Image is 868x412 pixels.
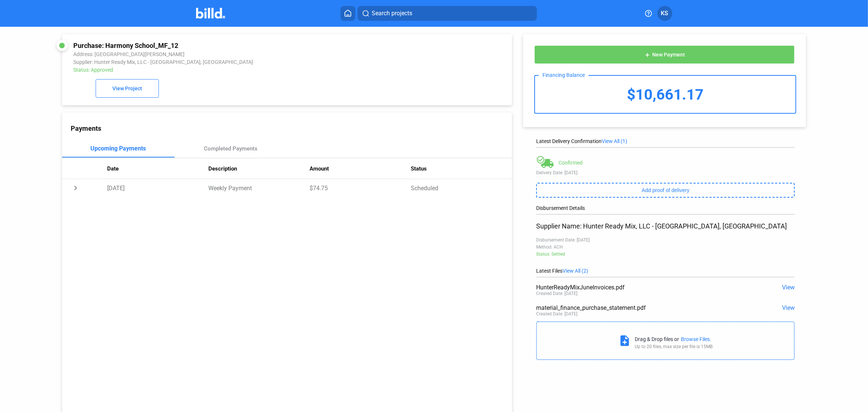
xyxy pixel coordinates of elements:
[563,268,588,274] span: View All (2)
[536,244,795,250] div: Method: ACH
[73,51,416,57] div: Address: [GEOGRAPHIC_DATA][PERSON_NAME]
[204,145,257,152] div: Completed Payments
[358,6,537,21] button: Search projects
[635,344,712,349] div: Up to 20 files, max size per file is 15MB
[372,9,412,18] span: Search projects
[618,334,631,347] mat-icon: note_add
[411,158,512,179] th: Status
[535,76,795,113] div: $10,661.17
[657,6,672,21] button: KS
[536,284,743,291] div: HunterReadyMixJuneInvoices.pdf
[661,9,669,18] span: KS
[782,284,795,291] span: View
[196,8,225,19] img: Billd Company Logo
[107,158,208,179] th: Date
[558,160,583,166] div: Confirmed
[536,268,795,274] div: Latest Files
[681,336,711,342] div: Browse Files.
[536,138,795,144] div: Latest Delivery Confirmation
[310,179,411,197] td: $74.75
[534,45,795,64] button: New Payment
[107,179,208,197] td: [DATE]
[536,304,743,311] div: material_finance_purchase_statement.pdf
[539,72,589,78] div: Financing Balance
[782,304,795,311] span: View
[71,124,512,132] div: Payments
[652,52,685,58] span: New Payment
[536,222,795,230] div: Supplier Name: Hunter Ready Mix, LLC - [GEOGRAPHIC_DATA], [GEOGRAPHIC_DATA]
[90,145,146,152] div: Upcoming Payments
[536,205,795,211] div: Disbursement Details
[536,291,577,296] div: Created Date: [DATE]
[602,138,627,144] span: View All (1)
[411,179,512,197] td: Scheduled
[536,237,795,243] div: Disbursement Date: [DATE]
[536,311,577,317] div: Created Date: [DATE]
[310,158,411,179] th: Amount
[73,59,416,65] div: Supplier: Hunter Ready Mix, LLC - [GEOGRAPHIC_DATA], [GEOGRAPHIC_DATA]
[208,179,310,197] td: Weekly Payment
[96,79,159,98] button: View Project
[536,170,795,175] div: Delivery Date: [DATE]
[642,187,689,193] span: Add proof of delivery
[73,67,416,73] div: Status: Approved
[536,183,795,198] button: Add proof of delivery
[208,158,310,179] th: Description
[536,252,795,257] div: Status: Settled
[635,336,679,342] div: Drag & Drop files or
[112,86,142,92] span: View Project
[73,42,416,49] div: Purchase: Harmony School_MF_12
[644,52,650,58] mat-icon: add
